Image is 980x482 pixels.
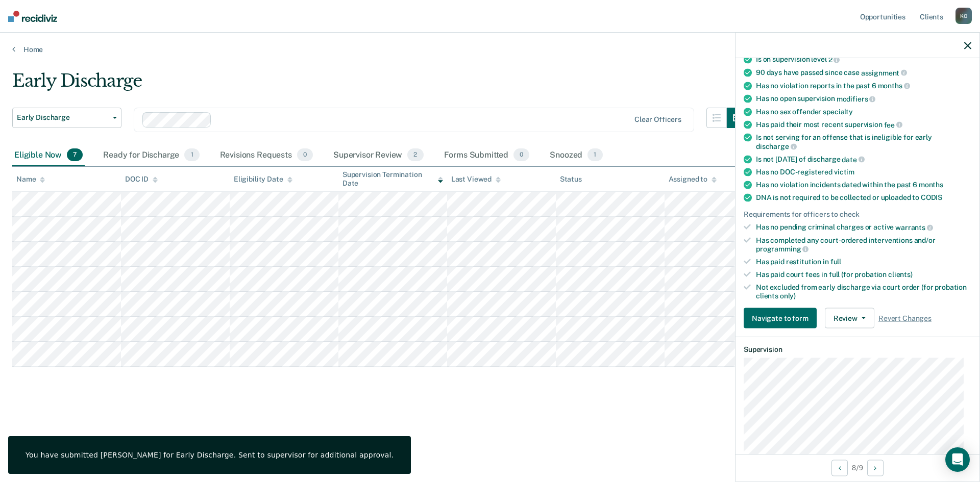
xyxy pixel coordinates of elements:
span: 0 [297,148,313,162]
span: months [878,82,910,90]
div: Assigned to [669,175,717,184]
div: Has paid their most recent supervision [756,120,971,129]
span: 2 [828,56,840,64]
span: months [919,181,943,189]
div: Status [560,175,582,184]
dt: Supervision [744,345,971,354]
a: Navigate to form [744,308,821,328]
span: CODIS [921,193,942,201]
span: assignment [861,68,907,77]
span: 0 [513,148,529,162]
div: Supervisor Review [331,144,426,167]
button: Previous Opportunity [831,460,848,476]
div: Has no DOC-registered [756,168,971,176]
div: Has no violation incidents dated within the past 6 [756,181,971,189]
div: Has completed any court-ordered interventions and/or [756,236,971,253]
div: Is on supervision level [756,55,971,64]
span: only) [780,291,796,299]
div: You have submitted [PERSON_NAME] for Early Discharge. Sent to supervisor for additional approval. [26,450,394,460]
button: Navigate to form [744,308,817,328]
span: victim [834,168,854,176]
div: Supervision Termination Date [342,170,443,188]
span: clients) [888,270,913,278]
span: discharge [756,142,797,150]
div: K O [955,8,972,24]
button: Review [825,308,874,328]
div: Clear officers [634,115,681,124]
button: Next Opportunity [867,460,884,476]
div: Has no violation reports in the past 6 [756,81,971,90]
div: Not excluded from early discharge via court order (for probation clients [756,283,971,300]
div: Has no pending criminal charges or active [756,223,971,232]
div: Has paid court fees in full (for probation [756,270,971,279]
div: 8 / 9 [736,454,979,481]
div: Has no sex offender [756,107,971,116]
span: 1 [184,148,199,162]
div: Is not [DATE] of discharge [756,155,971,164]
span: fee [884,120,902,129]
div: Name [16,175,45,184]
div: Eligibility Date [234,175,292,184]
img: Recidiviz [8,11,57,22]
div: Revisions Requests [218,144,315,167]
div: Forms Submitted [442,144,532,167]
div: Eligible Now [12,144,85,167]
div: DOC ID [125,175,158,184]
div: Ready for Discharge [101,144,201,167]
div: Open Intercom Messenger [945,447,970,472]
div: Has no open supervision [756,94,971,104]
div: Has paid restitution in [756,258,971,266]
span: full [830,258,841,266]
span: 2 [407,148,423,162]
div: Last Viewed [451,175,501,184]
div: Early Discharge [12,70,747,99]
span: 7 [67,148,83,162]
span: Revert Changes [878,314,932,323]
div: Is not serving for an offense that is ineligible for early [756,133,971,150]
span: 1 [587,148,602,162]
div: Requirements for officers to check [744,210,971,219]
span: warrants [895,223,933,232]
div: DNA is not required to be collected or uploaded to [756,193,971,202]
a: Home [12,45,968,54]
span: Early Discharge [17,113,109,122]
span: date [842,155,864,163]
div: Snoozed [548,144,604,167]
span: specialty [823,107,853,115]
span: modifiers [837,95,876,103]
span: programming [756,245,808,253]
div: 90 days have passed since case [756,68,971,78]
